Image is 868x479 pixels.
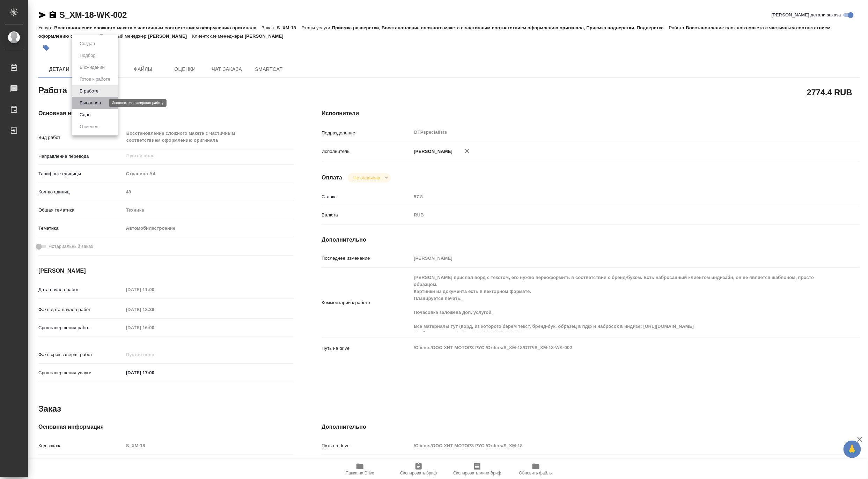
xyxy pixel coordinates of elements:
button: Сдан [78,111,93,119]
button: В ожидании [78,64,107,71]
button: Создан [78,40,97,47]
button: Подбор [78,52,98,59]
button: Отменен [78,123,101,131]
button: Готов к работе [78,75,112,83]
button: В работе [78,87,101,95]
button: Выполнен [78,99,103,107]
